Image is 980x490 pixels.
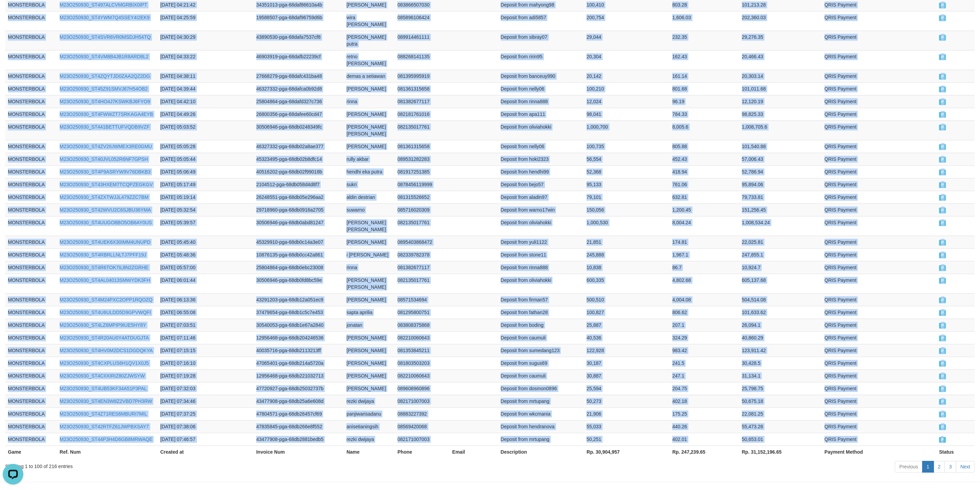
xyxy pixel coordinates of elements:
td: [DATE] 04:25:59 [157,11,253,31]
td: 08571534694 [395,293,450,306]
td: 95,894.06 [739,178,822,191]
td: MONSTERBOLA [5,331,57,344]
span: PAID [939,297,946,303]
td: MONSTERBOLA [5,248,57,261]
td: 083808375868 [395,319,450,331]
td: 10876135-pga-68db0cc42a861 [253,248,344,261]
a: M23O250930_ST4UB53KF34A51P3PAL [60,386,147,391]
td: i [PERSON_NAME] [344,248,395,261]
td: 081395995919 [395,70,450,82]
td: [PERSON_NAME] [PERSON_NAME] [344,120,395,140]
td: 30506946-pga-68db0abd81247 [253,216,344,236]
td: 101,540.88 [739,140,822,153]
td: 081361315658 [395,140,450,153]
td: [DATE] 05:05:44 [157,153,253,165]
td: QRIS Payment [822,319,936,331]
td: 1,008,534.24 [739,216,822,236]
td: 151,256.45 [739,203,822,216]
td: QRIS Payment [822,178,936,191]
a: M23O250930_ST43HXEM7TCQPZEGKGV [60,182,153,187]
td: Deposit from yuli1122 [498,236,584,248]
span: PAID [939,112,946,118]
span: PAID [939,310,946,316]
td: MONSTERBOLA [5,108,57,120]
td: 418.94 [670,165,739,178]
a: M23O250930_ST441BETTUFVQDB9VZF [60,124,150,130]
td: QRIS Payment [822,108,936,120]
span: PAID [939,99,946,105]
td: MONSTERBOLA [5,203,57,216]
td: 26248551-pga-68db05e296aa2 [253,191,344,203]
td: 57,006.43 [739,153,822,165]
td: 79,101 [584,191,670,203]
td: [DATE] 04:33:22 [157,50,253,70]
span: PAID [939,265,946,271]
td: [PERSON_NAME] [344,236,395,248]
td: 30506946-pga-68db0fd8bc59e [253,274,344,293]
td: 089914461111 [395,31,450,50]
td: Deposit from rinna888 [498,261,584,274]
a: 2 [934,461,945,473]
td: 26,094.1 [739,319,822,331]
td: MONSTERBOLA [5,306,57,319]
td: QRIS Payment [822,293,936,306]
td: 504,514.08 [739,293,822,306]
td: [DATE] 05:06:49 [157,165,253,178]
td: 27668279-pga-68dafc431ba48 [253,70,344,82]
td: 95,133 [584,178,670,191]
a: M23O250930_ST4R20AU0Y4ATDUGJTA [60,335,149,340]
a: M23O250930_ST4ZQYTJD0ZAA2QZ2DG [60,73,150,79]
td: 4,004.08 [670,293,739,306]
td: [DATE] 05:17:49 [157,178,253,191]
td: MONSTERBOLA [5,274,57,293]
a: M23O250930_ST4SVR6VR0MSDJH54TQ [60,34,151,40]
td: 202,360.03 [739,11,822,31]
td: 45323495-pga-68db02b8dfc14 [253,153,344,165]
td: MONSTERBOLA [5,191,57,203]
td: [DATE] 05:32:54 [157,203,253,216]
a: M23O250930_ST4CIIXIRIZ80ZJWSYW [60,373,145,379]
td: [DATE] 06:13:36 [157,293,253,306]
td: 162.43 [670,50,739,70]
td: 081382677117 [395,95,450,108]
td: MONSTERBOLA [5,319,57,331]
td: 1,000,530 [584,216,670,236]
td: 98,041 [584,108,670,120]
td: 1,000,700 [584,120,670,140]
td: QRIS Payment [822,50,936,70]
td: Deposit from hendhi99 [498,165,584,178]
td: 784.33 [670,108,739,120]
td: 605,137.68 [739,274,822,293]
td: 29718960-pga-68db0916a2705 [253,203,344,216]
td: 25804864-pga-68db0ebc23008 [253,261,344,274]
td: 101,011.68 [739,82,822,95]
a: M23O250930_ST4RBRLLNLTJ7PFF19J [60,252,146,258]
td: 632.81 [670,191,739,203]
span: PAID [939,252,946,258]
td: QRIS Payment [822,236,936,248]
td: 43291203-pga-68db12a051ec9 [253,293,344,306]
a: M23O250930_ST4YWM7Q4SSEY4I2EK9 [60,15,150,20]
td: rinna [344,95,395,108]
td: Deposit from firman57 [498,293,584,306]
td: 29,276.35 [739,31,822,50]
td: 52,368 [584,165,670,178]
td: 98,825.33 [739,108,822,120]
td: Deposit from bejo57 [498,178,584,191]
span: PAID [939,144,946,150]
td: 200,754 [584,11,670,31]
span: PAID [939,157,946,163]
td: 101,633.62 [739,306,822,319]
td: Deposit from oliviahokki [498,216,584,236]
td: 232.35 [670,31,739,50]
td: [DATE] 04:30:29 [157,31,253,50]
td: MONSTERBOLA [5,216,57,236]
td: Deposit from aladin97 [498,191,584,203]
td: [PERSON_NAME] [344,108,395,120]
td: 088268141135 [395,50,450,70]
td: 082135017761 [395,216,450,236]
a: Previous [895,461,922,473]
td: 25,887 [584,319,670,331]
td: Deposit from stone11 [498,248,584,261]
td: MONSTERBOLA [5,165,57,178]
